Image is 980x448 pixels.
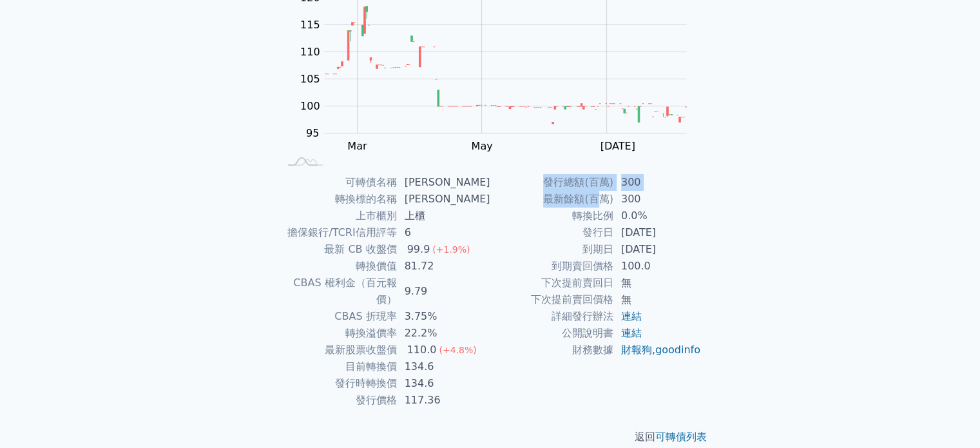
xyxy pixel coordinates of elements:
[621,327,642,339] a: 連結
[432,244,470,255] span: (+1.9%)
[279,174,397,191] td: 可轉債名稱
[471,140,492,152] tspan: May
[397,275,490,308] td: 9.79
[279,208,397,224] td: 上市櫃別
[613,275,702,291] td: 無
[397,174,490,191] td: [PERSON_NAME]
[279,392,397,409] td: 發行價格
[279,241,397,258] td: 最新 CB 收盤價
[279,191,397,208] td: 轉換標的名稱
[621,344,652,356] a: 財報狗
[279,325,397,342] td: 轉換溢價率
[490,208,613,224] td: 轉換比例
[300,100,320,112] tspan: 100
[613,241,702,258] td: [DATE]
[613,342,702,358] td: ,
[300,46,320,58] tspan: 110
[613,224,702,241] td: [DATE]
[279,342,397,358] td: 最新股票收盤價
[490,224,613,241] td: 發行日
[613,258,702,275] td: 100.0
[279,308,397,325] td: CBAS 折現率
[397,392,490,409] td: 117.36
[279,275,397,308] td: CBAS 權利金（百元報價）
[300,19,320,31] tspan: 115
[613,174,702,191] td: 300
[347,140,367,152] tspan: Mar
[279,224,397,241] td: 擔保銀行/TCRI信用評等
[405,241,433,258] div: 99.9
[279,375,397,392] td: 發行時轉換價
[405,342,439,358] div: 110.0
[490,191,613,208] td: 最新餘額(百萬)
[490,275,613,291] td: 下次提前賣回日
[397,258,490,275] td: 81.72
[397,191,490,208] td: [PERSON_NAME]
[439,345,476,355] span: (+4.8%)
[490,342,613,358] td: 財務數據
[613,291,702,308] td: 無
[490,325,613,342] td: 公開說明書
[300,73,320,85] tspan: 105
[397,375,490,392] td: 134.6
[490,258,613,275] td: 到期賣回價格
[397,308,490,325] td: 3.75%
[397,224,490,241] td: 6
[397,325,490,342] td: 22.2%
[397,358,490,375] td: 134.6
[306,127,319,139] tspan: 95
[613,191,702,208] td: 300
[279,258,397,275] td: 轉換價值
[600,140,635,152] tspan: [DATE]
[264,429,717,445] p: 返回
[490,291,613,308] td: 下次提前賣回價格
[490,174,613,191] td: 發行總額(百萬)
[279,358,397,375] td: 目前轉換價
[655,344,700,356] a: goodinfo
[655,431,707,443] a: 可轉債列表
[397,208,490,224] td: 上櫃
[613,208,702,224] td: 0.0%
[490,308,613,325] td: 詳細發行辦法
[490,241,613,258] td: 到期日
[621,310,642,322] a: 連結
